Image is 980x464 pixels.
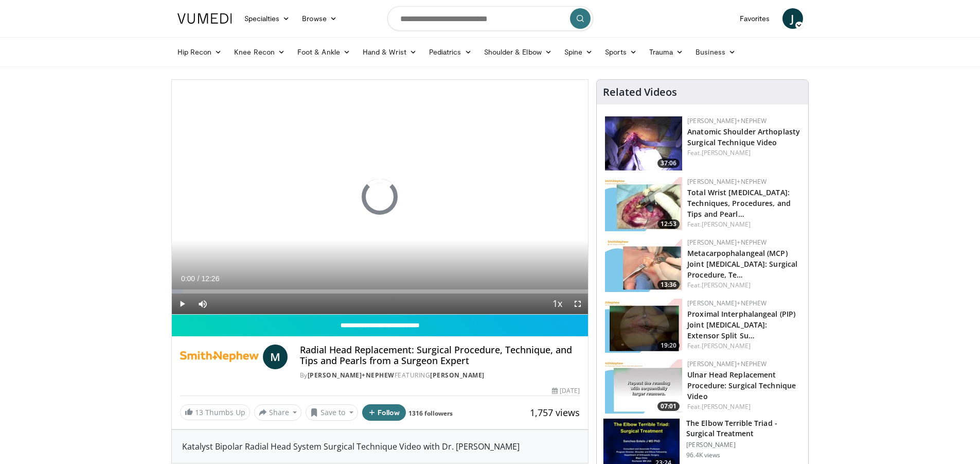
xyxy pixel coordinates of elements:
[687,187,791,219] a: Total Wrist [MEDICAL_DATA]: Techniques, Procedures, and Tips and Pearl…
[195,407,203,417] span: 13
[605,116,682,170] a: 37:06
[657,341,680,350] span: 19:20
[702,281,751,289] a: [PERSON_NAME]
[687,359,767,368] a: [PERSON_NAME]+Nephew
[254,404,302,421] button: Share
[357,42,423,62] a: Hand & Wrist
[198,274,200,283] span: /
[171,42,228,62] a: Hip Recon
[702,148,751,157] a: [PERSON_NAME]
[657,159,680,168] span: 37:06
[605,359,682,414] img: 1c77491a-a27d-4b9b-a4f4-6b54d799fb73.150x105_q85_crop-smart_upscale.jpg
[300,371,580,380] div: By FEATURING
[686,451,720,459] p: 96.4K views
[408,409,453,418] a: 1316 followers
[605,116,682,170] img: 4ad8d6c8-ee64-4599-baa1-cc9db944930a.150x105_q85_crop-smart_upscale.jpg
[605,177,682,231] img: 70863adf-6224-40ad-9537-8997d6f8c31f.150x105_q85_crop-smart_upscale.jpg
[547,294,567,314] button: Playback Rate
[423,42,478,62] a: Pediatrics
[702,402,751,411] a: [PERSON_NAME]
[238,8,296,29] a: Specialties
[172,289,589,294] div: Progress Bar
[605,299,682,353] a: 19:20
[687,370,796,401] a: Ulnar Head Replacement Procedure: Surgical Technique Video
[687,238,767,247] a: [PERSON_NAME]+Nephew
[687,309,795,340] a: Proximal Interphalangeal (PIP) Joint [MEDICAL_DATA]: Extensor Split Su…
[430,371,485,380] a: [PERSON_NAME]
[180,345,259,369] img: Smith+Nephew
[605,299,682,353] img: 00d48113-67dc-467e-8f6b-fcdd724d7806.150x105_q85_crop-smart_upscale.jpg
[181,274,195,283] span: 0:00
[567,294,588,314] button: Fullscreen
[530,406,580,419] span: 1,757 views
[605,359,682,414] a: 07:01
[657,219,680,229] span: 12:53
[172,430,589,463] div: Katalyst Bipolar Radial Head System Surgical Technique Video with Dr. [PERSON_NAME]
[478,42,558,62] a: Shoulder & Elbow
[687,402,800,411] div: Feat.
[702,341,751,350] a: [PERSON_NAME]
[734,8,776,29] a: Favorites
[228,42,291,62] a: Knee Recon
[689,42,742,62] a: Business
[687,116,767,125] a: [PERSON_NAME]+Nephew
[657,402,680,411] span: 07:01
[643,42,690,62] a: Trauma
[387,6,593,31] input: Search topics, interventions
[192,294,213,314] button: Mute
[782,8,803,29] a: J
[702,220,751,229] a: [PERSON_NAME]
[687,248,797,280] a: Metacarpophalangeal (MCP) Joint [MEDICAL_DATA]: Surgical Procedure, Te…
[172,294,192,314] button: Play
[687,127,800,147] a: Anatomic Shoulder Arthoplasty Surgical Technique Video
[687,299,767,307] a: [PERSON_NAME]+Nephew
[687,177,767,186] a: [PERSON_NAME]+Nephew
[687,220,800,229] div: Feat.
[552,386,580,396] div: [DATE]
[172,80,589,315] video-js: Video Player
[177,13,232,24] img: VuMedi Logo
[605,238,682,292] img: ec60e04c-4703-46c5-8b0c-74eef8d7a2e7.150x105_q85_crop-smart_upscale.jpg
[180,404,250,420] a: 13 Thumbs Up
[687,148,800,158] div: Feat.
[291,42,357,62] a: Foot & Ankle
[296,8,343,29] a: Browse
[201,274,219,283] span: 12:26
[605,177,682,231] a: 12:53
[599,42,643,62] a: Sports
[558,42,599,62] a: Spine
[657,280,680,289] span: 13:36
[686,441,802,449] p: [PERSON_NAME]
[300,345,580,367] h4: Radial Head Replacement: Surgical Procedure, Technique, and Tips and Pearls from a Surgeon Expert
[687,341,800,351] div: Feat.
[686,418,802,439] h3: The Elbow Terrible Triad - Surgical Treatment
[687,281,800,290] div: Feat.
[605,238,682,292] a: 13:36
[263,345,288,369] a: M
[306,404,358,421] button: Save to
[308,371,395,380] a: [PERSON_NAME]+Nephew
[362,404,406,421] button: Follow
[603,86,677,98] h4: Related Videos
